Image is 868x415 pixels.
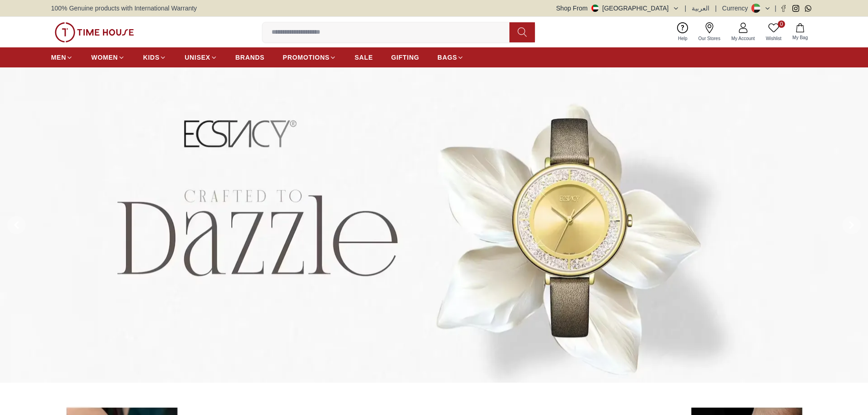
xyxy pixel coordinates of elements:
[778,20,785,28] span: 0
[283,53,330,62] span: PROMOTIONS
[391,49,419,66] a: GIFTING
[693,20,726,44] a: Our Stores
[437,49,464,66] a: BAGS
[143,49,166,66] a: KIDS
[51,4,197,13] span: 100% Genuine products with International Warranty
[283,49,337,66] a: PROMOTIONS
[728,35,759,42] span: My Account
[354,53,373,62] span: SALE
[143,53,159,62] span: KIDS
[591,5,599,12] img: United Arab Emirates
[674,35,691,42] span: Help
[391,53,419,62] span: GIFTING
[55,22,134,42] img: ...
[354,49,373,66] a: SALE
[695,35,724,42] span: Our Stores
[722,4,752,13] div: Currency
[91,49,125,66] a: WOMEN
[775,4,776,13] span: |
[685,4,687,13] span: |
[556,4,679,13] button: Shop From[GEOGRAPHIC_DATA]
[787,21,813,43] button: My Bag
[780,5,787,12] a: Facebook
[91,53,118,62] span: WOMEN
[715,4,717,13] span: |
[437,53,457,62] span: BAGS
[805,5,812,12] a: Whatsapp
[51,49,73,66] a: MEN
[673,20,693,44] a: Help
[236,49,265,66] a: BRANDS
[236,53,265,62] span: BRANDS
[762,35,785,42] span: Wishlist
[51,53,66,62] span: MEN
[185,53,210,62] span: UNISEX
[185,49,217,66] a: UNISEX
[760,20,787,44] a: 0Wishlist
[692,4,709,13] button: العربية
[792,5,799,12] a: Instagram
[789,34,812,41] span: My Bag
